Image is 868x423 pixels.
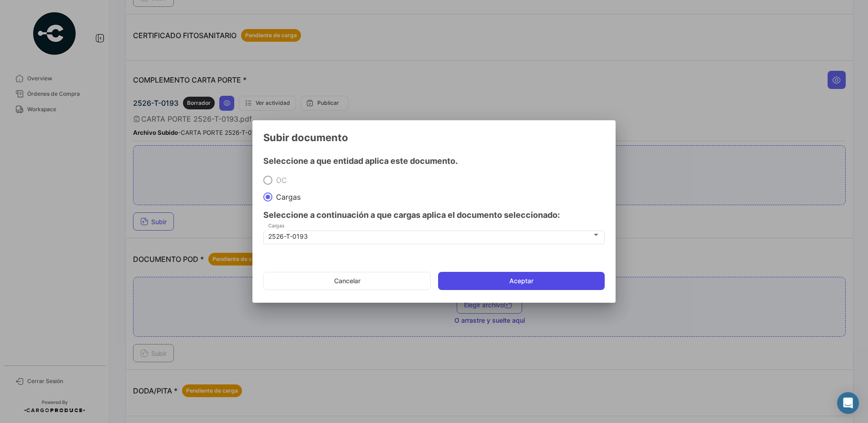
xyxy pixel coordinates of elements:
button: Aceptar [438,272,605,290]
div: Abrir Intercom Messenger [837,392,859,414]
h3: Subir documento [263,131,605,144]
span: OC [272,176,287,185]
mat-select-trigger: 2526-T-0193 [268,232,308,240]
h4: Seleccione a que entidad aplica este documento. [263,155,605,167]
button: Cancelar [263,272,431,290]
h4: Seleccione a continuación a que cargas aplica el documento seleccionado: [263,209,605,221]
span: Cargas [272,192,301,202]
